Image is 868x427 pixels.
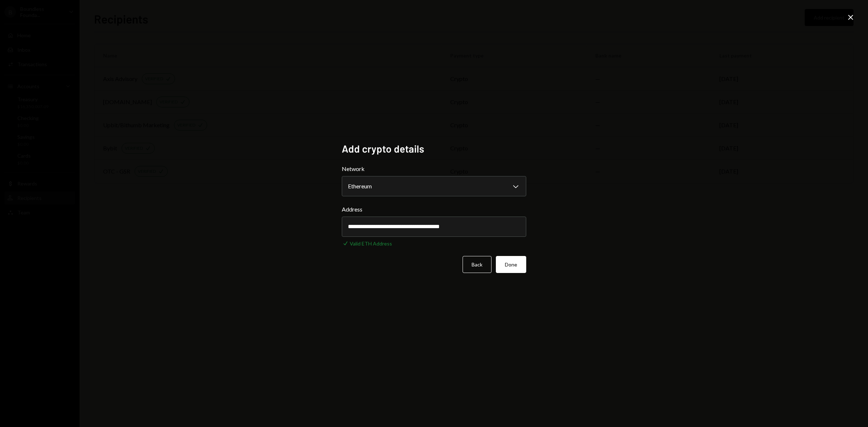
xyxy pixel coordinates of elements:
button: Network [342,176,526,196]
div: Valid ETH Address [350,240,392,247]
h2: Add crypto details [342,142,526,156]
button: Done [496,256,526,273]
label: Network [342,165,526,173]
button: Back [463,256,492,273]
label: Address [342,205,526,214]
